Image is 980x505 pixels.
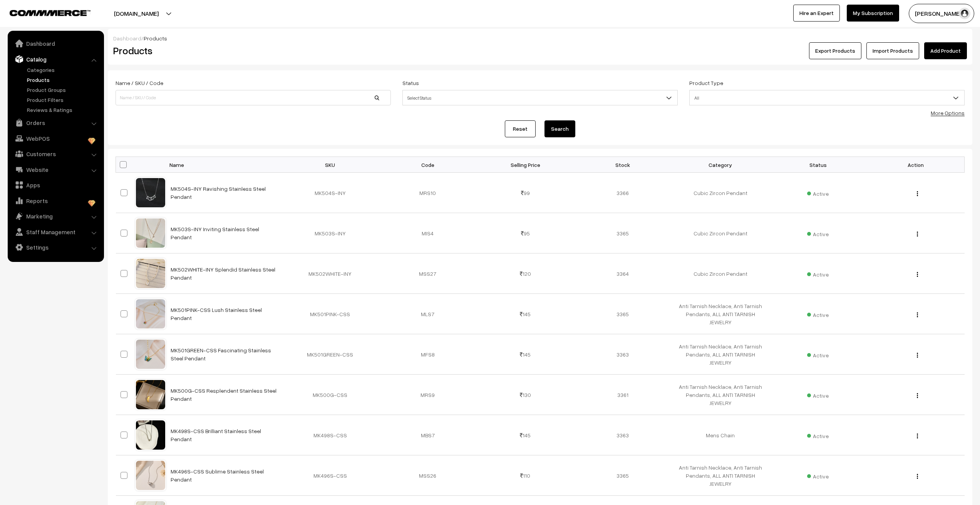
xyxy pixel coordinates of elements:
a: Hire an Expert [793,5,840,22]
span: All [689,90,965,105]
td: MK502WHITE-INY [281,253,379,294]
td: 145 [476,415,574,455]
img: Menu [917,474,918,479]
label: Product Type [689,79,723,87]
td: 95 [476,213,574,253]
h2: Products [113,45,390,57]
td: MK501GREEN-CSS [281,334,379,375]
span: Active [807,390,829,400]
span: Select Status [402,90,678,105]
a: MK496S-CSS Sublime Stainless Steel Pendant [171,468,264,483]
span: Active [807,309,829,319]
th: Stock [574,157,672,173]
a: Customers [10,147,101,161]
input: Name / SKU / Code [116,90,391,105]
td: 3363 [574,334,672,375]
td: MIS4 [379,213,476,253]
td: MFS8 [379,334,476,375]
a: Catalog [10,52,101,66]
span: Active [807,349,829,359]
td: Mens Chain [672,415,769,455]
td: MBS7 [379,415,476,455]
td: Cubic Zircon Pendant [672,253,769,294]
td: Anti Tarnish Necklace, Anti Tarnish Pendants, ALL ANTI TARNISH JEWELRY [672,455,769,496]
td: 99 [476,173,574,213]
button: [DOMAIN_NAME] [87,4,186,23]
span: Active [807,228,829,238]
a: My Subscription [847,5,899,22]
td: 3363 [574,415,672,455]
td: MK503S-INY [281,213,379,253]
th: Code [379,157,476,173]
a: Marketing [10,209,101,223]
a: Settings [10,240,101,254]
td: 145 [476,334,574,375]
a: COMMMERCE [10,8,77,17]
span: Active [807,470,829,480]
a: Staff Management [10,225,101,239]
td: MK501PINK-CSS [281,294,379,334]
a: More Options [931,110,965,116]
th: Action [867,157,964,173]
td: 3365 [574,213,672,253]
a: Reports [10,194,101,208]
a: Products [25,76,101,84]
img: Menu [917,312,918,317]
span: Active [807,430,829,440]
th: Selling Price [476,157,574,173]
img: Menu [917,232,918,237]
img: Menu [917,393,918,398]
td: MK498S-CSS [281,415,379,455]
td: 110 [476,455,574,496]
img: Menu [917,272,918,277]
img: Menu [917,433,918,438]
td: 120 [476,253,574,294]
a: MK502WHITE-INY Splendid Stainless Steel Pendant [171,266,275,281]
th: Category [672,157,769,173]
td: MLS7 [379,294,476,334]
td: MRS9 [379,375,476,415]
a: Reviews & Ratings [25,106,101,114]
a: MK504S-INY Ravishing Stainless Steel Pendant [171,185,266,200]
td: 130 [476,375,574,415]
img: Menu [917,353,918,358]
a: WebPOS [10,132,101,145]
a: MK501GREEN-CSS Fascinating Stainless Steel Pendant [171,347,271,362]
a: MK503S-INY Inviting Stainless Steel Pendant [171,226,259,240]
td: MK500G-CSS [281,375,379,415]
a: Import Products [866,42,919,59]
a: Dashboard [113,35,141,42]
td: Anti Tarnish Necklace, Anti Tarnish Pendants, ALL ANTI TARNISH JEWELRY [672,294,769,334]
a: MK501PINK-CSS Lush Stainless Steel Pendant [171,307,262,321]
span: Products [144,35,167,42]
a: MK498S-CSS Brilliant Stainless Steel Pendant [171,428,261,442]
td: MRS10 [379,173,476,213]
img: COMMMERCE [10,10,90,16]
td: MK504S-INY [281,173,379,213]
td: 145 [476,294,574,334]
td: 3361 [574,375,672,415]
button: Export Products [809,42,861,59]
a: Categories [25,66,101,74]
span: Active [807,268,829,278]
td: Anti Tarnish Necklace, Anti Tarnish Pendants, ALL ANTI TARNISH JEWELRY [672,375,769,415]
label: Status [402,79,419,87]
td: MSS26 [379,455,476,496]
div: / [113,34,967,42]
td: Cubic Zircon Pendant [672,213,769,253]
button: Search [544,120,575,137]
td: 3365 [574,455,672,496]
th: SKU [281,157,379,173]
th: Status [769,157,867,173]
td: 3364 [574,253,672,294]
a: Product Filters [25,96,101,104]
label: Name / SKU / Code [116,79,163,87]
span: Active [807,188,829,198]
span: Select Status [403,91,677,105]
img: user [959,8,970,19]
th: Name [166,157,281,173]
a: MK500G-CSS Resplendent Stainless Steel Pendant [171,387,276,402]
a: Apps [10,178,101,192]
td: MSS27 [379,253,476,294]
a: Product Groups [25,86,101,94]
